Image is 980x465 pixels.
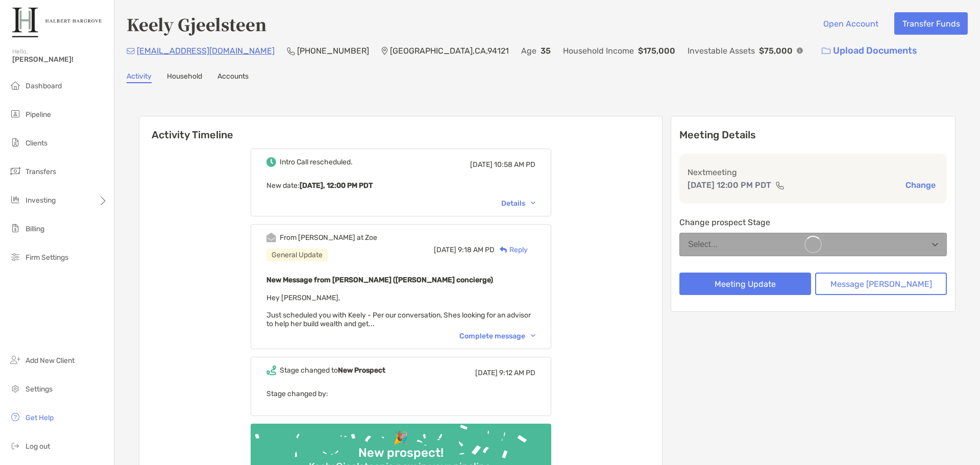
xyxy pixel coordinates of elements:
[521,44,536,57] p: Age
[9,354,21,366] img: add_new_client icon
[902,180,939,190] button: Change
[688,166,939,179] p: Next meeting
[139,116,662,141] h6: Activity Timeline
[266,157,276,167] img: Event icon
[9,193,21,206] img: investing icon
[688,44,755,57] p: Investable Assets
[127,12,266,36] h4: Keely Gjeelsteen
[280,233,377,242] div: From [PERSON_NAME] at Zoe
[280,366,385,375] div: Stage changed to
[266,365,276,375] img: Event icon
[127,72,152,83] a: Activity
[459,332,535,340] div: Complete message
[531,334,535,337] img: Chevron icon
[266,233,276,242] img: Event icon
[390,44,509,57] p: [GEOGRAPHIC_DATA] , CA , 94121
[26,413,54,422] span: Get Help
[12,4,102,41] img: Zoe Logo
[354,446,448,460] div: New prospect!
[338,366,385,375] b: New Prospect
[26,442,50,451] span: Log out
[9,382,21,395] img: settings icon
[434,246,456,254] span: [DATE]
[822,47,830,55] img: button icon
[26,225,44,233] span: Billing
[495,244,528,255] div: Reply
[389,431,412,446] div: 🎉
[300,181,373,190] b: [DATE], 12:00 PM PDT
[287,47,295,55] img: Phone Icon
[775,181,785,189] img: communication type
[217,72,249,83] a: Accounts
[26,356,75,365] span: Add New Client
[167,72,202,83] a: Household
[266,276,493,284] b: New Message from [PERSON_NAME] ([PERSON_NAME] concierge)
[26,82,62,90] span: Dashboard
[679,129,947,141] p: Meeting Details
[26,110,51,119] span: Pipeline
[266,249,328,261] div: General Update
[137,44,275,57] p: [EMAIL_ADDRESS][DOMAIN_NAME]
[9,108,21,120] img: pipeline icon
[815,273,947,295] button: Message [PERSON_NAME]
[266,179,535,192] p: New date :
[470,160,493,169] span: [DATE]
[127,48,135,54] img: Email Icon
[297,44,369,57] p: [PHONE_NUMBER]
[458,246,495,254] span: 9:18 AM PD
[26,385,53,394] span: Settings
[815,40,924,62] a: Upload Documents
[475,369,498,377] span: [DATE]
[12,55,108,64] span: [PERSON_NAME]!
[9,79,21,91] img: dashboard icon
[541,44,551,57] p: 35
[9,165,21,177] img: transfers icon
[26,253,68,262] span: Firm Settings
[679,273,811,295] button: Meeting Update
[266,293,531,328] span: Hey [PERSON_NAME], Just scheduled you with Keely - Per our conversation, Shes looking for an advi...
[638,44,675,57] p: $175,000
[381,47,388,55] img: Location Icon
[815,12,886,35] button: Open Account
[531,202,535,205] img: Chevron icon
[894,12,968,35] button: Transfer Funds
[280,158,353,166] div: Intro Call rescheduled.
[501,199,535,208] div: Details
[500,247,507,253] img: Reply icon
[688,179,771,191] p: [DATE] 12:00 PM PDT
[26,139,47,148] span: Clients
[9,411,21,423] img: get-help icon
[266,387,535,400] p: Stage changed by:
[759,44,793,57] p: $75,000
[26,167,56,176] span: Transfers
[9,439,21,452] img: logout icon
[9,136,21,149] img: clients icon
[499,369,535,377] span: 9:12 AM PD
[494,160,535,169] span: 10:58 AM PD
[9,222,21,234] img: billing icon
[9,251,21,263] img: firm-settings icon
[26,196,56,205] span: Investing
[563,44,634,57] p: Household Income
[679,216,947,229] p: Change prospect Stage
[797,47,803,54] img: Info Icon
